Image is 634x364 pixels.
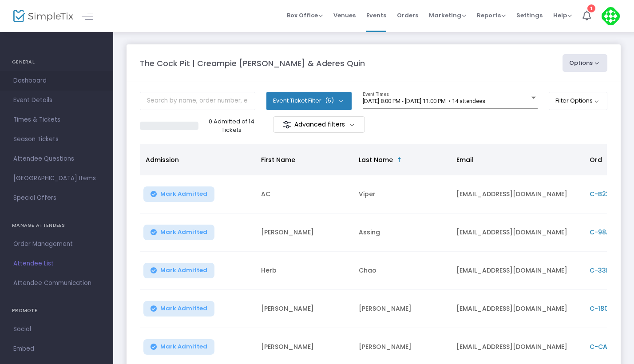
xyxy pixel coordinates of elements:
span: First Name [261,155,295,164]
span: Mark Admitted [160,229,207,236]
span: Events [366,4,386,27]
span: Times & Tickets [13,114,100,126]
span: Help [553,11,572,20]
span: Event Details [13,95,100,106]
span: Settings [516,4,543,27]
span: Mark Admitted [160,190,207,198]
input: Search by name, order number, email, ip address [140,92,255,110]
span: Dashboard [13,75,100,87]
span: Mark Admitted [160,305,207,312]
td: [EMAIL_ADDRESS][DOMAIN_NAME] [451,214,584,252]
span: Season Tickets [13,134,100,145]
span: Email [456,155,473,164]
span: Special Offers [13,192,100,204]
span: Attendee Questions [13,153,100,165]
span: Embed [13,343,100,355]
span: (5) [325,97,334,104]
td: Herb [256,252,353,290]
button: Filter Options [549,92,608,110]
span: Reports [477,11,506,20]
button: Mark Admitted [143,225,214,240]
button: Mark Admitted [143,339,214,355]
span: Attendee List [13,258,100,269]
td: AC [256,175,353,214]
span: Last Name [359,155,393,164]
m-button: Advanced filters [273,116,365,133]
button: Event Ticket Filter(5) [266,92,352,110]
span: Mark Admitted [160,267,207,274]
h4: MANAGE ATTENDEES [12,217,101,234]
h4: PROMOTE [12,302,101,320]
span: Mark Admitted [160,343,207,350]
h4: GENERAL [12,53,101,71]
m-panel-title: The Cock Pit | Creampie [PERSON_NAME] & Aderes Quin [140,57,365,69]
img: filter [282,120,291,129]
td: [PERSON_NAME] [353,290,451,328]
span: Sortable [396,156,403,163]
span: Box Office [287,11,323,20]
td: Viper [353,175,451,214]
span: Order Management [13,238,100,250]
td: [PERSON_NAME] [256,290,353,328]
button: Mark Admitted [143,263,214,278]
span: [GEOGRAPHIC_DATA] Items [13,173,100,184]
button: Mark Admitted [143,301,214,317]
td: [EMAIL_ADDRESS][DOMAIN_NAME] [451,252,584,290]
td: Chao [353,252,451,290]
td: [EMAIL_ADDRESS][DOMAIN_NAME] [451,290,584,328]
span: Venues [333,4,356,27]
button: Mark Admitted [143,186,214,202]
td: [EMAIL_ADDRESS][DOMAIN_NAME] [451,175,584,214]
span: Attendee Communication [13,277,100,289]
span: Admission [146,155,179,164]
p: 0 Admitted of 14 Tickets [202,117,261,135]
div: 1 [587,4,595,12]
span: Order ID [590,155,617,164]
span: Orders [397,4,418,27]
td: Assing [353,214,451,252]
span: Social [13,324,100,335]
td: [PERSON_NAME] [256,214,353,252]
span: Marketing [429,11,466,20]
button: Options [563,54,608,72]
span: [DATE] 8:00 PM - [DATE] 11:00 PM • 14 attendees [363,98,485,104]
